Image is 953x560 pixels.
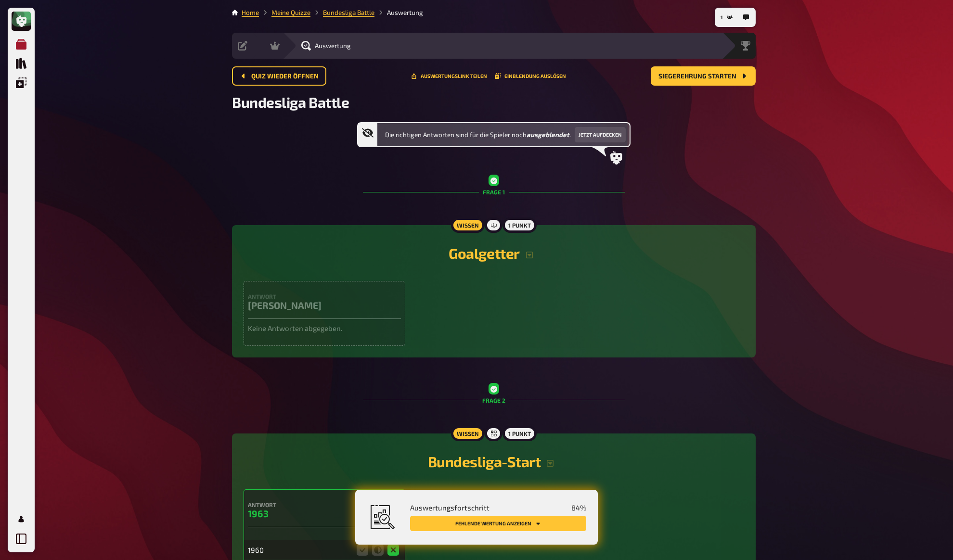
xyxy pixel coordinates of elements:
h3: [PERSON_NAME] [248,300,401,311]
h3: 1963 [248,508,401,519]
span: Auswertung [315,42,351,50]
li: Meine Quizze [259,8,310,17]
div: Frage 1 [363,165,625,219]
a: Einblendungen [12,73,31,92]
button: Einblendung auslösen [495,73,566,79]
a: Home [242,9,259,16]
li: Bundesliga Battle [310,8,374,17]
a: Meine Quizze [12,35,31,54]
button: Jetzt aufdecken [575,127,626,142]
span: Die richtigen Antworten sind für die Spieler noch . [385,130,571,140]
div: Wissen [451,217,485,233]
span: Auswertungsfortschritt [410,503,489,512]
h4: Antwort [248,501,401,508]
button: Siegerehrung starten [651,66,756,86]
div: 1960 [248,546,351,554]
span: 1 [721,15,723,20]
li: Home [242,8,259,17]
span: Quiz wieder öffnen [251,73,319,80]
p: Keine Antworten abgegeben. [248,323,401,334]
button: Fehlende Wertung anzeigen [410,516,586,531]
h2: Goalgetter [244,244,744,262]
span: Bundesliga Battle [232,93,349,111]
button: Teile diese URL mit Leuten, die dir bei der Auswertung helfen dürfen. [411,73,487,79]
a: Quiz Sammlung [12,54,31,73]
li: Auswertung [374,8,423,17]
h2: Bundesliga-Start [244,453,744,470]
span: 84 % [571,503,586,512]
h4: Antwort [248,293,401,300]
a: Meine Quizze [271,9,310,16]
a: Profil [12,509,31,529]
div: Wissen [451,426,485,441]
button: 1 [717,10,736,25]
b: ausgeblendet [527,131,569,139]
span: Siegerehrung starten [658,73,736,80]
div: 1 Punkt [502,426,537,441]
div: 1 Punkt [502,217,537,233]
button: Quiz wieder öffnen [232,66,326,86]
a: Bundesliga Battle [323,9,374,16]
div: Frage 2 [363,373,625,428]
